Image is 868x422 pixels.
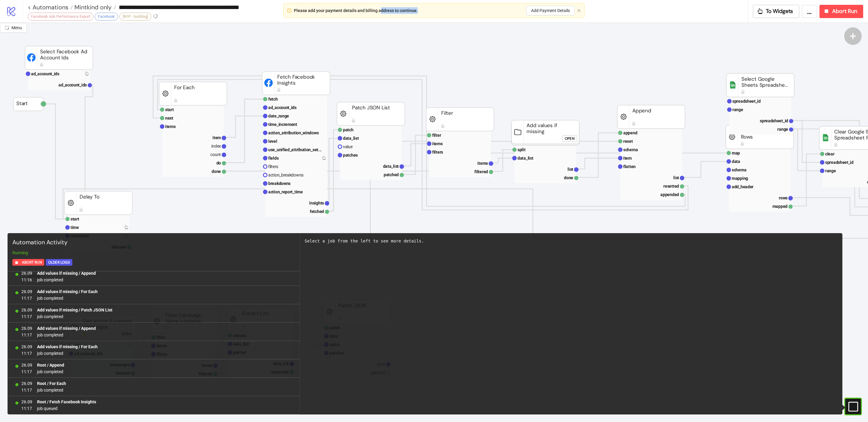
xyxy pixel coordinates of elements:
[819,5,863,18] button: Abort Run
[623,164,636,169] text: flatten
[268,173,303,177] text: action_breakdowns
[165,116,173,120] text: next
[37,344,98,349] b: Add values if missing / For Each
[46,259,72,266] button: Older Logs
[21,368,32,375] span: 11:17
[562,135,577,142] button: Open
[432,133,441,138] text: filter
[577,9,581,13] button: close
[21,288,32,295] span: 26.09
[268,147,322,152] text: use_unified_attribution_set...
[432,141,443,146] text: items
[777,127,788,132] text: range
[21,399,32,405] span: 26.09
[760,118,788,123] text: spreadsheet_id
[21,332,32,338] span: 11:17
[12,259,44,266] button: Abort Run
[753,5,800,18] button: To Widgets
[21,295,32,302] span: 11:17
[37,289,98,294] b: Add values if missing / For Each
[37,277,96,283] span: job completed
[383,164,399,169] text: data_list
[21,405,32,412] span: 11:17
[623,139,633,144] text: reset
[526,6,575,15] button: Add Payment Details
[10,236,297,250] div: Automation Activity
[825,160,854,165] text: spreadsheet_id
[517,147,526,152] text: split
[268,181,291,186] text: breakdowns
[825,168,836,173] text: range
[71,217,79,221] text: start
[268,130,319,135] text: action_attribution_windows
[268,139,277,144] text: level
[568,167,573,172] text: list
[623,147,638,152] text: schema
[211,144,221,148] text: index
[673,175,679,180] text: list
[28,13,93,20] div: Facebook Ads Performance Export
[21,343,32,350] span: 26.09
[21,325,32,332] span: 26.09
[37,368,64,375] span: job completed
[21,313,32,320] span: 11:17
[165,107,174,112] text: start
[343,153,358,158] text: patches
[37,308,112,312] b: Add values if missing / Patch JSON List
[477,161,488,166] text: items
[37,350,98,357] span: job completed
[37,295,98,302] span: job completed
[212,135,221,140] text: item
[732,176,748,181] text: mapping
[21,270,32,277] span: 26.09
[37,363,64,367] b: Root / Append
[565,135,574,142] div: Open
[37,381,66,386] b: Root / For Each
[294,7,418,14] div: Please add your payment details and billing address to continue.
[37,405,96,412] span: job queued
[37,332,96,338] span: job completed
[832,8,857,15] span: Abort Run
[343,144,353,149] text: value
[309,201,324,205] text: insights
[268,114,289,118] text: date_range
[732,99,761,104] text: spreadsheet_id
[73,3,112,11] span: Mintkind only
[95,13,118,20] div: Facebook
[37,271,96,276] b: Add values if missing / Append
[268,189,303,194] text: action_report_time
[517,156,533,161] text: data_list
[10,249,297,256] div: Running
[531,8,570,13] span: Add Payment Details
[21,387,32,393] span: 11:17
[577,9,581,12] span: close
[21,380,32,387] span: 26.09
[268,156,279,161] text: fields
[48,259,70,266] div: Older Logs
[37,326,96,331] b: Add values if missing / Append
[11,25,22,30] span: Menu
[343,127,354,132] text: patch
[732,167,747,172] text: schema
[21,307,32,313] span: 26.09
[21,350,32,357] span: 11:17
[732,184,753,189] text: add_header
[432,150,443,155] text: filters
[37,387,66,393] span: job completed
[268,122,297,127] text: time_increment
[5,26,9,30] span: radius-bottomright
[732,159,740,164] text: data
[732,151,740,155] text: map
[268,97,278,102] text: fetch
[802,5,817,18] button: ...
[623,156,632,161] text: item
[732,107,743,112] text: range
[779,195,788,200] text: rows
[71,225,79,230] text: time
[305,238,838,244] div: Select a job from the left to see more details.
[825,152,835,156] text: clear
[37,313,112,320] span: job completed
[73,4,116,10] a: Mintkind only
[268,164,278,169] text: filters
[165,124,176,129] text: items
